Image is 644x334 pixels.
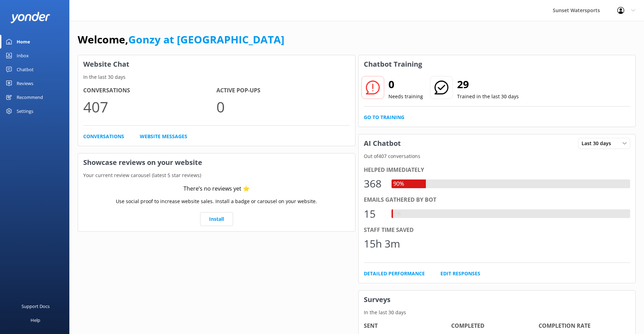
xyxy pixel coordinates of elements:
[364,166,630,175] div: Helped immediately
[364,195,630,204] div: Emails gathered by bot
[359,55,427,73] h3: Chatbot Training
[539,322,626,331] h4: Completion Rate
[364,322,451,331] h4: Sent
[388,93,423,100] p: Needs training
[216,86,350,95] h4: Active Pop-ups
[582,140,615,147] span: Last 30 days
[17,104,33,118] div: Settings
[22,299,50,313] div: Support Docs
[83,86,216,95] h4: Conversations
[392,179,406,189] div: 90%
[78,153,355,172] h3: Showcase reviews on your website
[10,12,50,23] img: yonder-white-logo.png
[359,152,636,160] p: Out of 407 conversations
[116,198,317,205] p: Use social proof to increase website sales. Install a badge or carousel on your website.
[17,49,29,62] div: Inbox
[451,322,539,331] h4: Completed
[17,76,33,90] div: Reviews
[364,114,404,121] a: Go to Training
[31,313,40,327] div: Help
[17,62,34,76] div: Chatbot
[457,76,519,93] h2: 29
[364,226,630,235] div: Staff time saved
[359,134,406,152] h3: AI Chatbot
[440,270,480,277] a: Edit Responses
[364,235,400,252] div: 15h 3m
[364,206,385,222] div: 15
[359,291,636,309] h3: Surveys
[78,73,355,81] p: In the last 30 days
[457,93,519,100] p: Trained in the last 30 days
[78,172,355,179] p: Your current review carousel (latest 5 star reviews)
[140,133,187,140] a: Website Messages
[128,32,284,47] a: Gonzy at [GEOGRAPHIC_DATA]
[83,95,216,118] p: 407
[200,212,233,226] a: Install
[392,209,403,218] div: 4%
[78,55,355,73] h3: Website Chat
[183,184,250,193] div: There’s no reviews yet ⭐
[364,175,385,192] div: 368
[78,31,284,48] h1: Welcome,
[17,90,43,104] div: Recommend
[388,76,423,93] h2: 0
[359,309,636,316] p: In the last 30 days
[216,95,350,118] p: 0
[83,133,124,140] a: Conversations
[17,35,30,49] div: Home
[364,270,425,277] a: Detailed Performance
